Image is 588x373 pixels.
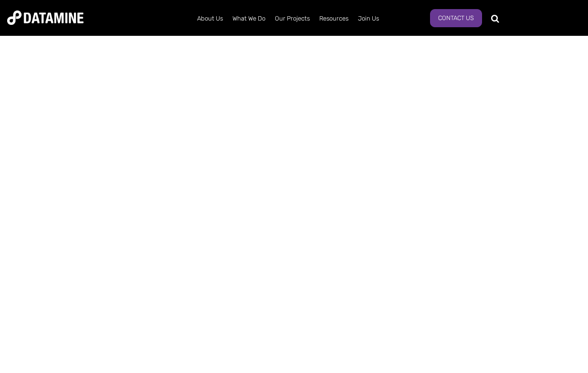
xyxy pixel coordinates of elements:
a: Contact Us [430,9,482,27]
a: Our Projects [270,6,315,31]
a: Join Us [353,6,384,31]
a: About Us [192,6,228,31]
a: What We Do [228,6,270,31]
img: Datamine [7,11,84,25]
a: Resources [315,6,353,31]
